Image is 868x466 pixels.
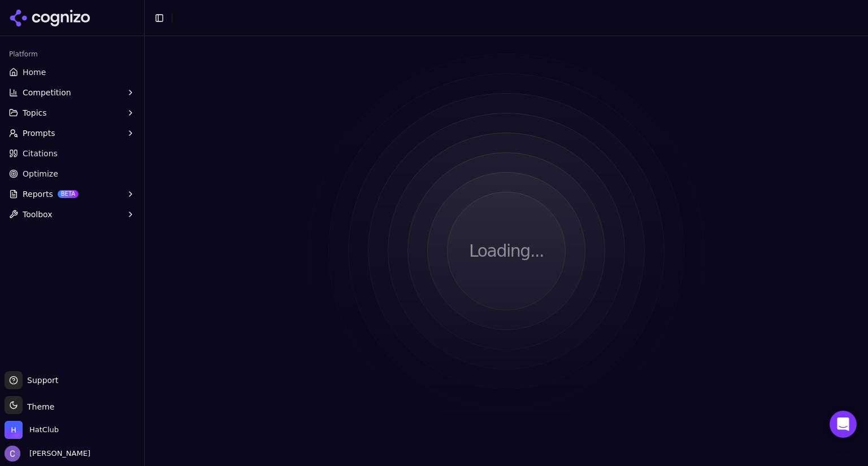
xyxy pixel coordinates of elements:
button: Open organization switcher [5,421,59,439]
span: Home [23,67,46,78]
button: Toolbox [5,205,140,223]
span: Theme [23,402,54,411]
span: Optimize [23,168,58,179]
div: Open Intercom Messenger [830,411,857,438]
div: Platform [5,45,140,63]
button: Competition [5,83,140,102]
span: Support [23,375,58,386]
span: HatClub [29,425,59,435]
span: BETA [58,190,79,198]
button: Topics [5,104,140,122]
p: Loading... [469,241,544,261]
button: Prompts [5,124,140,142]
img: HatClub [5,421,23,439]
button: ReportsBETA [5,185,140,203]
a: Citations [5,144,140,162]
span: Reports [23,188,53,200]
a: Optimize [5,165,140,183]
span: Citations [23,148,58,159]
span: Topics [23,107,47,118]
span: [PERSON_NAME] [25,449,90,459]
span: Prompts [23,128,55,139]
button: Open user button [5,446,90,461]
a: Home [5,63,140,81]
span: Toolbox [23,209,53,220]
span: Competition [23,87,71,98]
img: Chris Hayes [5,446,20,461]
